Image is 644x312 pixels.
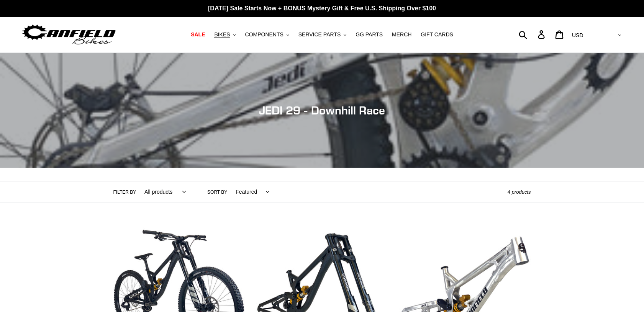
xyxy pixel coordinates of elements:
[21,23,117,47] img: Canfield Bikes
[113,189,136,196] label: Filter by
[508,189,531,195] span: 4 products
[523,26,542,43] input: Search
[392,31,411,38] span: MERCH
[388,29,415,40] a: MERCH
[295,29,350,40] button: SERVICE PARTS
[352,29,387,40] a: GG PARTS
[245,31,283,38] span: COMPONENTS
[187,29,209,40] a: SALE
[191,31,205,38] span: SALE
[356,31,383,38] span: GG PARTS
[241,29,293,40] button: COMPONENTS
[417,29,457,40] a: GIFT CARDS
[207,189,227,196] label: Sort by
[421,31,453,38] span: GIFT CARDS
[259,103,385,117] span: JEDI 29 - Downhill Race
[298,31,341,38] span: SERVICE PARTS
[210,29,239,40] button: BIKES
[214,31,230,38] span: BIKES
